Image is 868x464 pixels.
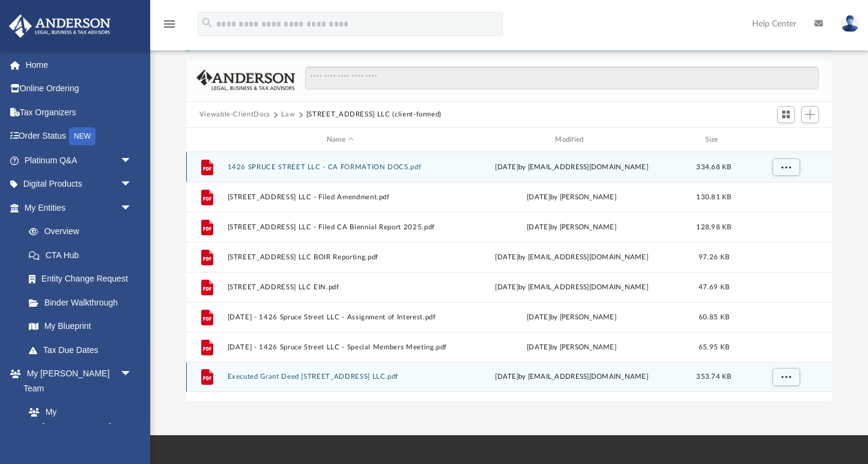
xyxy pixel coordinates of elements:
[192,134,222,145] div: id
[458,312,684,323] div: [DATE] by [PERSON_NAME]
[227,193,453,201] button: [STREET_ADDRESS] LLC - Filed Amendment.pdf
[8,77,150,101] a: Online Ordering
[458,282,684,293] div: [DATE] by [EMAIL_ADDRESS][DOMAIN_NAME]
[17,338,150,362] a: Tax Due Dates
[699,284,729,291] span: 47.69 KB
[458,252,684,263] div: [DATE] by [EMAIL_ADDRESS][DOMAIN_NAME]
[696,224,731,230] span: 128.98 KB
[162,17,177,31] i: menu
[8,172,150,196] a: Digital Productsarrow_drop_down
[458,222,684,233] div: [DATE] by [PERSON_NAME]
[772,369,800,387] button: More options
[227,343,453,351] button: [DATE] - 1426 Spruce Street LLC - Special Members Meeting.pdf
[120,362,144,387] span: arrow_drop_down
[305,67,819,89] input: Search files and folders
[699,254,729,261] span: 97.26 KB
[226,134,453,145] div: Name
[201,16,214,29] i: search
[8,53,150,77] a: Home
[458,342,684,353] div: [DATE] by [PERSON_NAME]
[120,148,144,173] span: arrow_drop_down
[120,172,144,197] span: arrow_drop_down
[743,134,827,145] div: id
[17,315,144,339] a: My Blueprint
[186,152,833,401] div: grid
[227,283,453,291] button: [STREET_ADDRESS] LLC EIN.pdf
[17,400,138,454] a: My [PERSON_NAME] Team
[696,194,731,200] span: 130.81 KB
[8,124,150,149] a: Order StatusNEW
[8,148,150,172] a: Platinum Q&Aarrow_drop_down
[777,106,795,123] button: Switch to Grid View
[227,223,453,231] button: [STREET_ADDRESS] LLC - Filed CA Biennial Report 2025.pdf
[227,313,453,321] button: [DATE] - 1426 Spruce Street LLC - Assignment of Interest.pdf
[281,109,295,120] button: Law
[162,23,177,31] a: menu
[227,253,453,261] button: [STREET_ADDRESS] LLC BOIR Reporting.pdf
[690,134,738,145] div: Size
[120,196,144,220] span: arrow_drop_down
[17,243,150,267] a: CTA Hub
[8,196,150,220] a: My Entitiesarrow_drop_down
[306,109,442,120] button: [STREET_ADDRESS] LLC (client-formed)
[69,127,96,145] div: NEW
[17,291,150,315] a: Binder Walkthrough
[699,344,729,351] span: 65.95 KB
[227,163,453,171] button: 1426 SPRUCE STREET LLC - CA FORMATION DOCS.pdf
[199,109,270,120] button: Viewable-ClientDocs
[699,314,729,321] span: 60.85 KB
[772,158,800,176] button: More options
[5,14,114,38] img: Anderson Advisors Platinum Portal
[841,15,859,32] img: User Pic
[696,164,731,170] span: 334.68 KB
[458,192,684,203] div: [DATE] by [PERSON_NAME]
[17,267,150,291] a: Entity Change Request
[801,106,819,123] button: Add
[458,134,685,145] div: Modified
[8,362,144,400] a: My [PERSON_NAME] Teamarrow_drop_down
[458,372,684,383] div: [DATE] by [EMAIL_ADDRESS][DOMAIN_NAME]
[227,373,453,381] button: Executed Grant Deed [STREET_ADDRESS] LLC.pdf
[17,220,150,244] a: Overview
[8,100,150,124] a: Tax Organizers
[458,162,684,173] div: [DATE] by [EMAIL_ADDRESS][DOMAIN_NAME]
[696,374,731,381] span: 353.74 KB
